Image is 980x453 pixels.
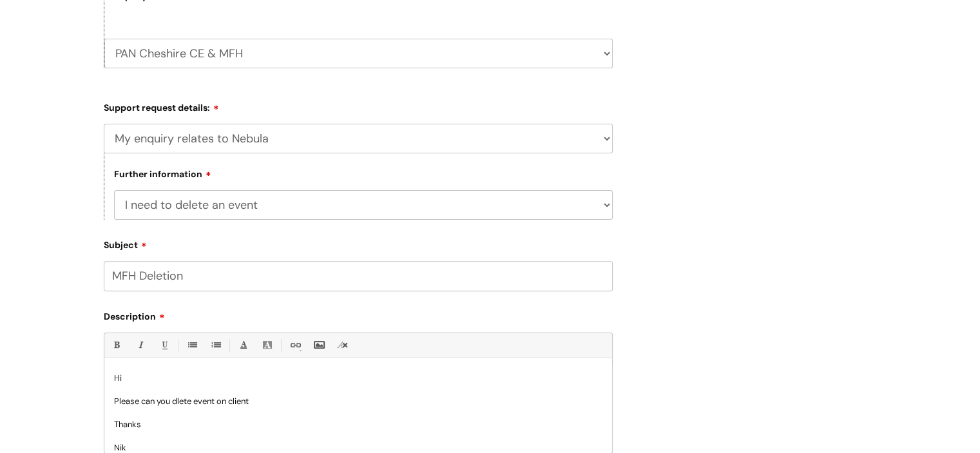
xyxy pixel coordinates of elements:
[259,337,275,353] a: Back Color
[104,98,613,113] label: Support request details:
[114,372,602,384] p: Hi
[184,337,200,353] a: • Unordered List (Ctrl-Shift-7)
[287,337,303,353] a: Link
[114,419,602,430] p: Thanks
[104,307,613,322] label: Description
[156,337,172,353] a: Underline(Ctrl-U)
[132,337,148,353] a: Italic (Ctrl-I)
[334,337,351,353] a: Remove formatting (Ctrl-\)
[114,167,211,180] label: Further information
[235,337,251,353] a: Font Color
[207,337,224,353] a: 1. Ordered List (Ctrl-Shift-8)
[108,337,124,353] a: Bold (Ctrl-B)
[104,235,613,251] label: Subject
[114,396,602,407] p: Please can you dlete event on client
[311,337,327,353] a: Insert Image...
